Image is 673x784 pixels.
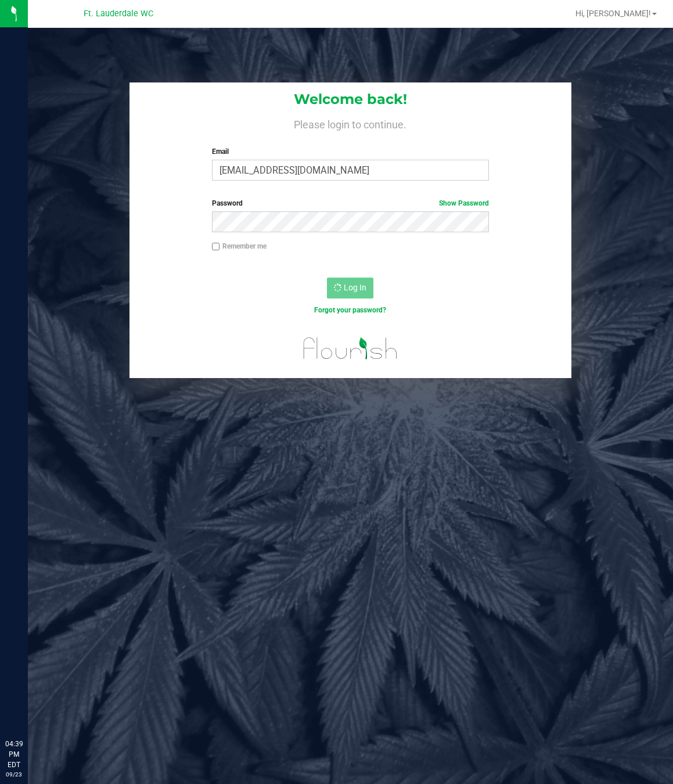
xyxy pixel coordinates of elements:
[295,328,405,369] img: flourish_logo.svg
[212,243,220,251] input: Remember me
[84,9,153,19] span: Ft. Lauderdale WC
[212,199,243,207] span: Password
[575,9,651,18] span: Hi, [PERSON_NAME]!
[212,146,489,157] label: Email
[129,92,571,107] h1: Welcome back!
[327,278,373,299] button: Log In
[129,116,571,130] h4: Please login to continue.
[439,199,489,207] a: Show Password
[5,739,23,770] p: 04:39 PM EDT
[314,306,386,314] a: Forgot your password?
[212,241,267,251] label: Remember me
[5,770,23,779] p: 09/23
[344,283,366,292] span: Log In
